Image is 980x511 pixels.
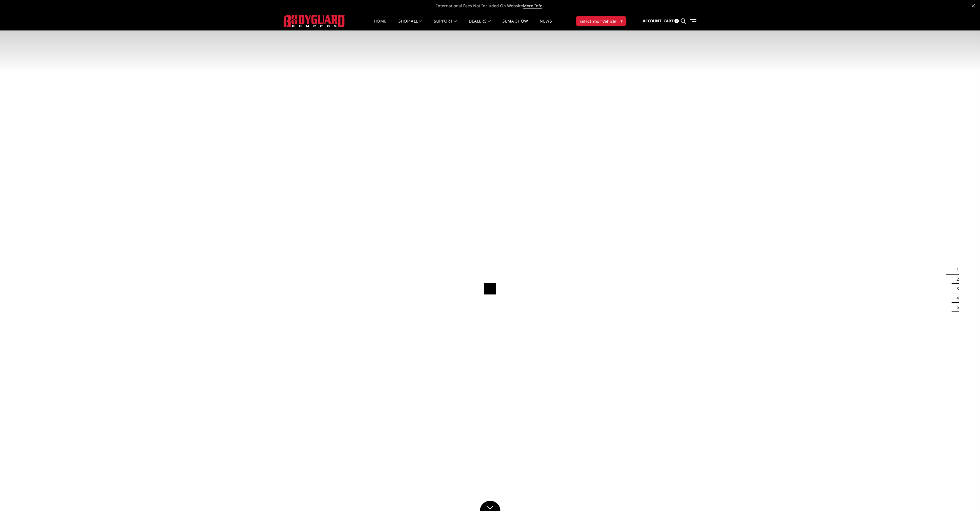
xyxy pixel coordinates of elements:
[621,18,623,24] span: ▾
[374,19,386,30] a: Home
[502,19,528,30] a: SEMA Show
[643,18,662,23] span: Account
[953,293,959,303] button: 4 of 5
[953,265,959,275] button: 1 of 5
[674,19,679,23] span: 0
[580,18,616,24] span: Select Your Vehicle
[643,13,662,29] a: Account
[953,284,959,293] button: 3 of 5
[953,275,959,284] button: 2 of 5
[953,303,959,312] button: 5 of 5
[434,19,457,30] a: Support
[540,19,552,30] a: News
[398,19,422,30] a: shop all
[576,16,626,26] button: Select Your Vehicle
[523,3,542,9] a: More Info
[664,18,674,23] span: Cart
[480,501,500,511] a: Click to Down
[469,19,491,30] a: Dealers
[664,13,679,29] a: Cart 0
[284,15,345,27] img: BODYGUARD BUMPERS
